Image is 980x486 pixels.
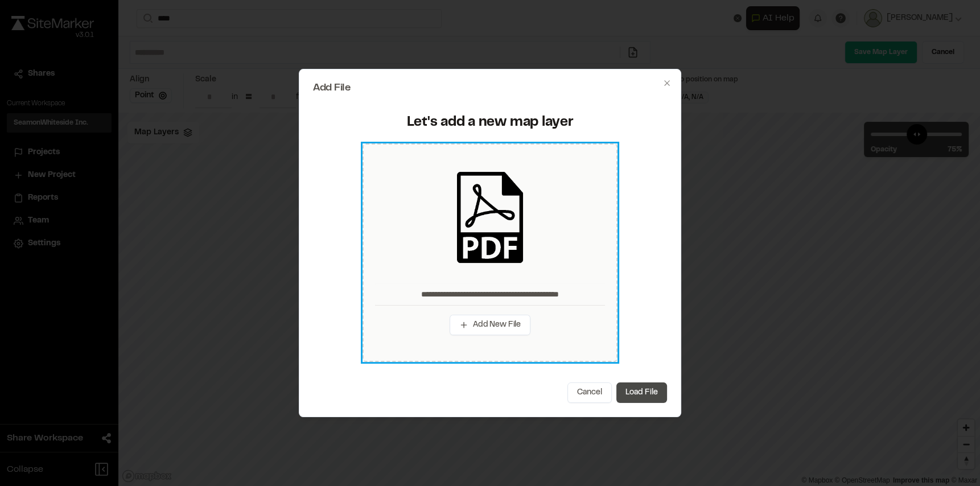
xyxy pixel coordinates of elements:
[616,382,667,403] button: Load File
[313,83,667,93] h2: Add File
[450,315,530,335] button: Add New File
[567,382,612,403] button: Cancel
[320,114,660,132] div: Let's add a new map layer
[363,143,617,362] div: Add New File
[444,172,536,263] img: pdf_black_icon.png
